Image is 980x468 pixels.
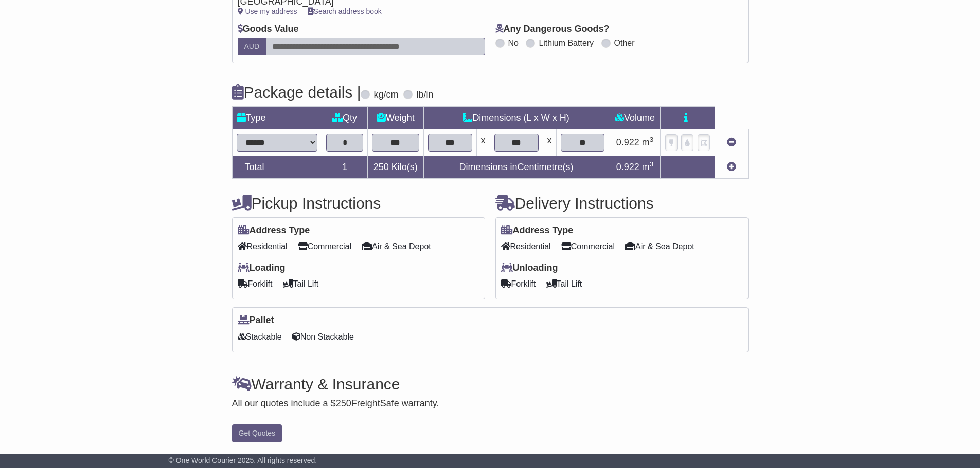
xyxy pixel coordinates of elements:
[416,89,433,101] label: lb/in
[238,38,266,55] label: AUD
[232,398,749,409] div: All our quotes include a $ FreightSafe warranty.
[336,398,351,408] span: 250
[616,137,639,147] span: 0.922
[238,329,282,345] span: Stackable
[539,38,594,48] label: Lithium Battery
[508,38,519,48] label: No
[495,195,749,212] h4: Delivery Instructions
[501,225,574,236] label: Address Type
[238,276,273,292] span: Forklift
[238,24,299,35] label: Goods Value
[292,329,354,345] span: Non Stackable
[232,376,749,392] h4: Warranty & Insurance
[373,162,389,172] span: 250
[476,129,490,156] td: x
[373,89,398,101] label: kg/cm
[616,162,639,172] span: 0.922
[298,238,351,254] span: Commercial
[238,225,310,236] label: Address Type
[642,137,654,147] span: m
[232,84,361,101] h4: Package details |
[238,315,274,326] label: Pallet
[308,7,382,15] a: Search address book
[546,276,582,292] span: Tail Lift
[561,238,615,254] span: Commercial
[232,424,282,442] button: Get Quotes
[238,7,297,15] a: Use my address
[614,38,635,48] label: Other
[501,276,536,292] span: Forklift
[232,106,322,129] td: Type
[727,137,736,147] a: Remove this item
[232,156,322,178] td: Total
[367,106,423,129] td: Weight
[650,160,654,168] sup: 3
[232,195,485,212] h4: Pickup Instructions
[495,24,610,35] label: Any Dangerous Goods?
[238,263,286,274] label: Loading
[501,263,558,274] label: Unloading
[423,156,609,178] td: Dimensions in Centimetre(s)
[322,106,368,129] td: Qty
[423,106,609,129] td: Dimensions (L x W x H)
[642,162,654,172] span: m
[169,456,317,464] span: © One World Courier 2025. All rights reserved.
[322,156,368,178] td: 1
[362,238,431,254] span: Air & Sea Depot
[625,238,694,254] span: Air & Sea Depot
[367,156,423,178] td: Kilo(s)
[609,106,661,129] td: Volume
[727,162,736,172] a: Add new item
[238,238,288,254] span: Residential
[650,136,654,143] sup: 3
[283,276,319,292] span: Tail Lift
[501,238,551,254] span: Residential
[543,129,556,156] td: x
